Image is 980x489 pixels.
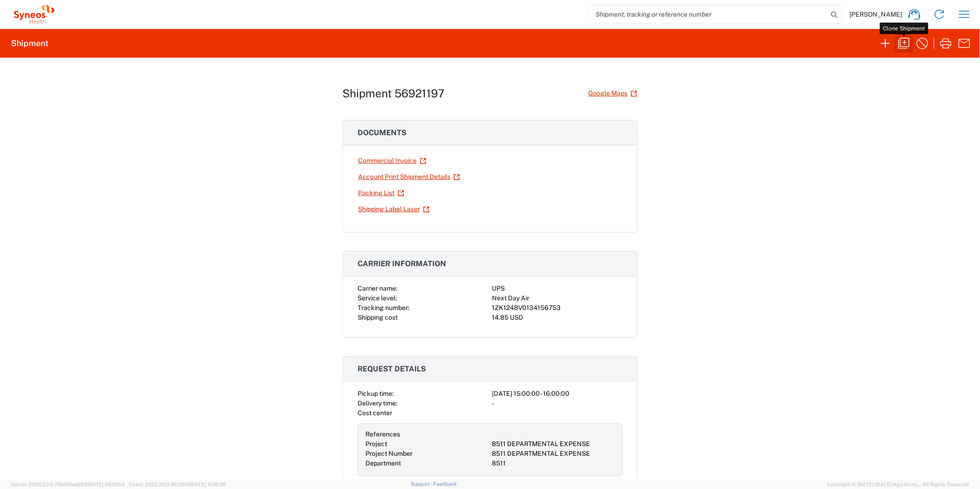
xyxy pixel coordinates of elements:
[589,6,828,23] input: Shipment, tracking or reference number
[11,482,125,487] span: Server: 2025.20.0-710e05ee653
[492,313,622,322] div: 14.85 USD
[358,364,426,373] span: Request details
[358,294,397,302] span: Service level:
[492,439,615,449] div: 8511 DEPARTMENTAL EXPENSE
[190,482,226,487] span: [DATE] 10:16:38
[492,293,622,303] div: Next Day Air
[492,284,622,293] div: UPS
[433,481,457,487] a: Feedback
[365,430,400,438] span: References
[358,169,460,185] a: Account Print Shipment Details
[365,439,488,449] div: Project
[129,482,226,487] span: Client: 2025.20.0-8b113f4
[358,185,405,201] a: Packing List
[358,304,409,311] span: Tracking number:
[365,459,488,468] div: Department
[358,409,392,417] span: Cost center
[358,259,446,268] span: Carrier information
[358,201,430,217] a: Shipping Label Laser
[358,128,406,137] span: Documents
[358,153,427,169] a: Commercial Invoice
[492,303,622,313] div: 1ZK1248V0134156753
[11,38,48,49] h2: Shipment
[358,400,397,407] span: Delivery time:
[358,285,397,292] span: Carrier name:
[411,481,434,487] a: Support
[492,399,622,408] div: -
[365,449,488,459] div: Project Number
[588,85,638,101] a: Google Maps
[849,10,902,18] span: [PERSON_NAME]
[492,449,615,459] div: 8511 DEPARTMENTAL EXPENSE
[342,87,444,100] h1: Shipment 56921197
[358,390,394,397] span: Pickup time:
[492,459,615,468] div: 8511
[87,482,125,487] span: [DATE] 09:51:04
[492,389,622,399] div: [DATE] 15:00:00 - 16:00:00
[358,314,398,321] span: Shipping cost
[827,480,969,489] span: Copyright © [DATE]-[DATE] Agistix Inc., All Rights Reserved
